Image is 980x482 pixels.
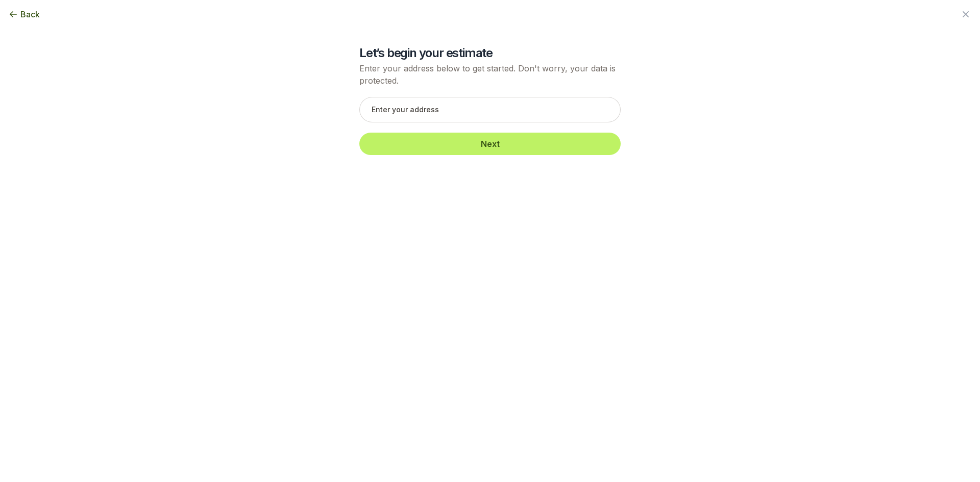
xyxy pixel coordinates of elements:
span: Back [20,8,40,20]
h2: Let’s begin your estimate [359,45,621,61]
button: Next [359,133,621,155]
button: Back [8,8,40,20]
input: Enter your address [359,97,621,122]
p: Enter your address below to get started. Don't worry, your data is protected. [359,62,621,87]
